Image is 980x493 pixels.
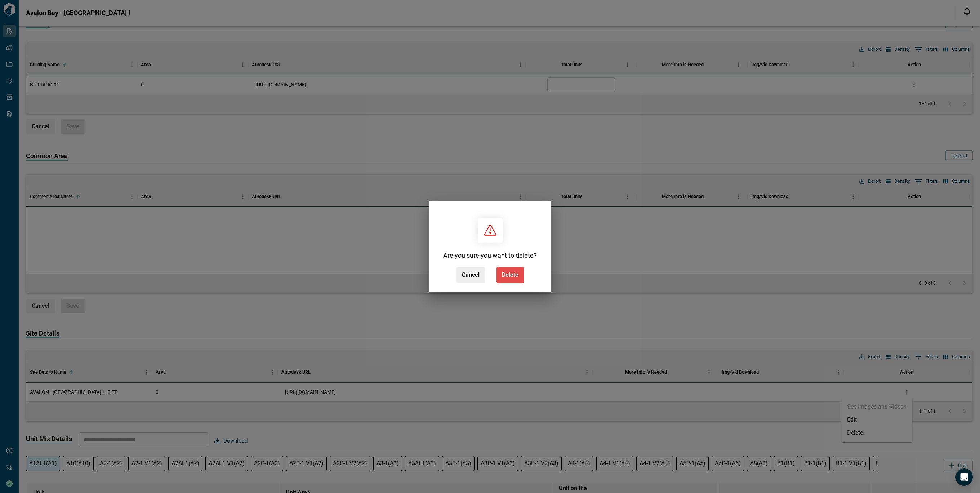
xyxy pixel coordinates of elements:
span: Cancel [462,271,480,279]
button: Delete [496,267,524,283]
span: Are you sure you want to delete? [443,251,537,260]
span: Delete [502,271,518,279]
button: Cancel [456,267,485,283]
div: Open Intercom Messenger [955,468,973,486]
